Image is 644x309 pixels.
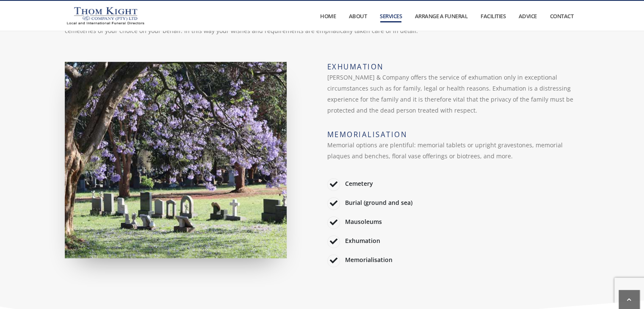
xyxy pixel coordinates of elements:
[327,232,580,246] li: Exhumation
[65,5,146,26] img: Thom Kight Nationwide and International Funeral Directors
[327,175,580,189] li: Cemetery
[327,140,580,165] p: Memorial options are plentiful: memorial tablets or upright gravestones, memorial plaques and ben...
[314,1,342,31] a: Home
[327,251,580,265] li: Memorialisation
[327,130,580,140] h3: MEMORIALISATION
[327,62,580,72] h3: EXHUMATION
[475,1,512,31] a: Facilities
[327,194,580,208] li: Burial (ground and sea)
[343,1,373,31] a: About
[374,1,408,31] a: Services
[409,1,473,31] a: Arrange a Funeral
[327,72,580,119] p: [PERSON_NAME] & Company offers the service of exhumation only in exceptional circumstances such a...
[327,213,580,227] li: Mausoleums
[544,1,579,31] a: Contact
[512,1,543,31] a: Advice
